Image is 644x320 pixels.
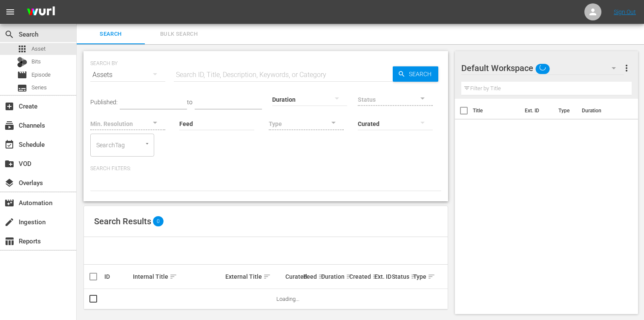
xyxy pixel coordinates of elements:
[17,44,27,54] span: Asset
[405,66,438,82] span: Search
[621,63,632,73] span: more_vert
[4,101,14,111] span: Create
[263,273,271,280] span: sort
[321,271,347,282] div: Duration
[4,198,14,208] span: Automation
[5,7,15,17] span: menu
[225,271,283,282] div: External Title
[473,99,520,123] th: Title
[4,217,14,227] span: Ingestion
[461,56,624,80] div: Default Workspace
[614,9,636,15] a: Sign Out
[4,120,14,131] span: Channels
[413,271,425,282] div: Type
[20,2,61,22] img: ans4CAIJ8jUAAAAAAAAAAAAAAAAAAAAAAAAgQb4GAAAAAAAAAAAAAAAAAAAAAAAAJMjXAAAAAAAAAAAAAAAAAAAAAAAAgAT5G...
[553,99,577,123] th: Type
[621,58,632,78] button: more_vert
[82,29,140,39] span: Search
[411,273,418,280] span: sort
[153,216,164,226] span: 0
[4,236,14,246] span: Reports
[32,45,46,53] span: Asset
[276,296,299,302] span: Loading...
[393,66,438,82] button: Search
[392,271,411,282] div: Status
[372,273,380,280] span: sort
[4,29,14,40] span: Search
[17,83,27,93] span: Series
[90,63,165,87] div: Assets
[346,273,354,280] span: sort
[17,57,27,67] div: Bits
[90,99,118,106] span: Published:
[520,99,553,123] th: Ext. ID
[32,83,47,92] span: Series
[4,159,14,169] span: VOD
[94,216,151,226] span: Search Results
[285,273,301,280] div: Curated
[577,99,628,123] th: Duration
[143,140,151,148] button: Open
[150,29,208,39] span: Bulk Search
[187,99,193,106] span: to
[349,271,371,282] div: Created
[133,271,223,282] div: Internal Title
[104,273,130,280] div: ID
[318,273,326,280] span: sort
[32,57,41,66] span: Bits
[17,70,27,80] span: Episode
[4,140,14,150] span: Schedule
[90,165,441,172] p: Search Filters:
[32,71,51,79] span: Episode
[170,273,177,280] span: sort
[4,178,14,188] span: Overlays
[374,273,390,280] div: Ext. ID
[303,271,319,282] div: Feed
